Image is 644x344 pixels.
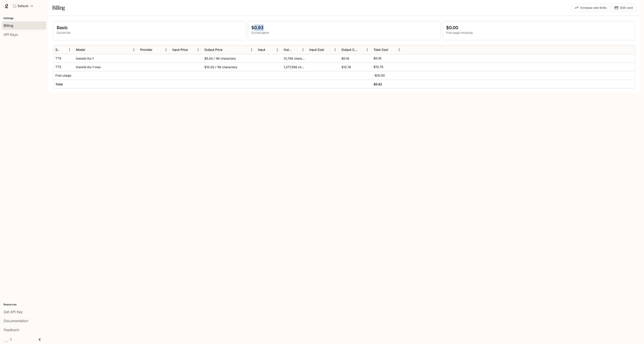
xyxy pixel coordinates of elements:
div: $5.00 / 1M characters [202,54,256,63]
button: Sort [389,47,395,53]
button: Menu [163,47,169,53]
p: TTS [55,65,61,69]
button: Sort [358,47,364,53]
div: Input Cost [309,48,324,51]
button: Sort [223,47,229,53]
div: Output Price [204,48,222,51]
button: Menu [274,47,280,53]
div: Total Cost [374,48,388,51]
button: Edit card [612,3,636,12]
button: Sort [60,47,66,53]
p: $0.93 [251,24,437,31]
p: Free usage [55,73,71,78]
button: Menu [66,47,73,53]
h1: Billing [52,3,65,12]
div: inworld-tts-1-max [74,63,138,71]
button: Menu [248,47,255,53]
button: Menu [396,47,402,53]
p: Basic [57,24,242,31]
div: $0.16 [339,54,371,63]
h6: $0.82 [374,82,382,86]
div: Provider [140,48,152,51]
div: Model [76,48,85,51]
button: Sort [266,47,272,53]
div: Input [258,48,265,51]
p: Current spend [251,31,437,35]
button: Menu [195,47,201,53]
p: $10.78 [374,65,383,69]
p: $0.16 [374,56,381,60]
button: Sort [325,47,331,53]
div: Input Price [172,48,188,51]
div: 1,077,598 characters [282,63,307,71]
button: Increase rate limits [572,3,610,12]
button: Menu [300,47,306,53]
p: Free usage remaining [446,31,632,35]
div: $10.00 / 1M characters [202,63,256,71]
div: $10.78 [339,63,371,71]
p: Default [18,4,28,8]
div: inworld-tts-1 [74,54,138,63]
button: Sort [293,47,300,53]
div: Service [55,48,60,51]
div: 31,756 characters [282,54,307,63]
p: TTS [55,56,61,60]
h6: Total [55,82,63,86]
button: Sort [188,47,195,53]
button: All workspaces [11,2,35,10]
button: Menu [131,47,137,53]
div: Output Cost [341,48,357,51]
button: Sort [85,47,92,53]
div: Output [284,48,293,51]
p: Current tier [57,31,242,35]
p: -$10.00 [374,73,385,78]
button: Sort [153,47,159,53]
button: Menu [364,47,370,53]
p: $0.00 [446,24,632,31]
button: Menu [332,47,338,53]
